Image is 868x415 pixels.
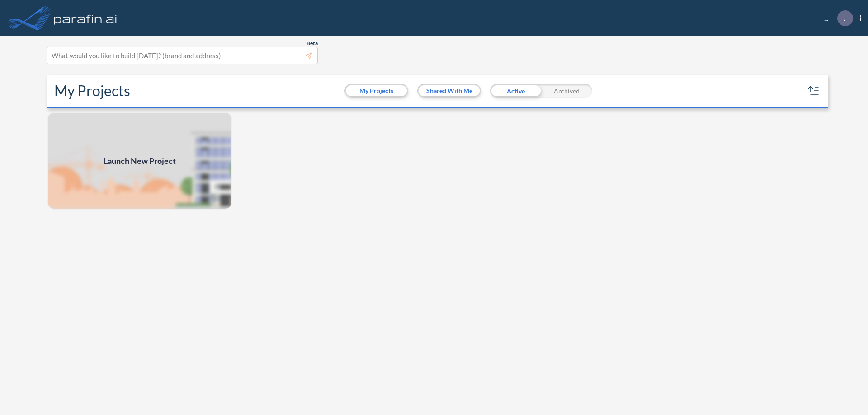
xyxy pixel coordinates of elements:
[52,9,119,27] img: logo
[844,14,846,22] p: .
[419,85,480,96] button: Shared With Me
[47,112,232,210] img: add
[490,84,541,98] div: Active
[104,155,176,167] span: Launch New Project
[47,112,232,210] a: Launch New Project
[541,84,592,98] div: Archived
[807,84,821,98] button: sort
[346,85,407,96] button: My Projects
[811,10,861,26] div: ...
[307,40,318,47] span: Beta
[54,82,130,99] h2: My Projects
